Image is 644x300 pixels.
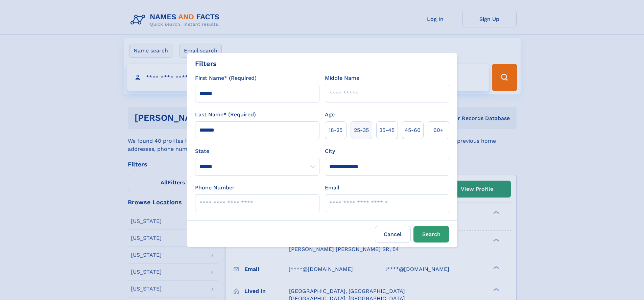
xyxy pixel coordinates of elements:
[354,126,369,134] span: 25‑35
[325,184,339,192] label: Email
[195,74,257,82] label: First Name* (Required)
[195,111,256,119] label: Last Name* (Required)
[375,226,411,243] label: Cancel
[433,126,444,134] span: 60+
[329,126,342,134] span: 18‑25
[413,226,449,243] button: Search
[195,184,235,192] label: Phone Number
[325,147,335,155] label: City
[379,126,395,134] span: 35‑45
[405,126,421,134] span: 45‑60
[325,74,359,82] label: Middle Name
[195,147,319,155] label: State
[195,59,217,69] div: Filters
[325,111,335,119] label: Age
